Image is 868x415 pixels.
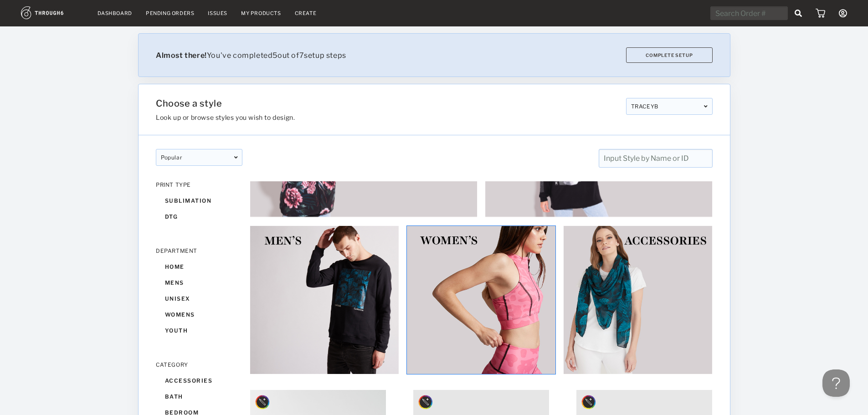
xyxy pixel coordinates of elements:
[156,51,207,60] b: Almost there!
[710,6,788,20] input: Search Order #
[156,307,242,323] div: womens
[626,98,712,115] div: TRACEYB
[156,193,242,209] div: sublimation
[156,113,619,121] h3: Look up or browse styles you wish to design.
[21,6,84,19] img: logo.1c10ca64.svg
[626,47,712,63] button: Complete Setup
[156,247,242,254] div: DEPARTMENT
[156,51,346,60] span: You've completed 5 out of 7 setup steps
[156,98,619,109] h1: Choose a style
[156,259,242,275] div: home
[156,181,242,188] div: PRINT TYPE
[208,10,227,16] a: Issues
[255,395,270,410] img: style_designer_badgeMockup.svg
[98,10,132,16] a: Dashboard
[156,323,242,338] div: youth
[406,225,556,375] img: b885dc43-4427-4fb9-87dd-0f776fe79185.jpg
[156,389,242,405] div: bath
[563,225,713,375] img: 1a4a84dd-fa74-4cbf-a7e7-fd3c0281d19c.jpg
[156,275,242,291] div: mens
[581,395,596,410] img: style_designer_badgeMockup.svg
[418,395,433,410] img: style_designer_badgeMockup.svg
[156,361,242,368] div: CATEGORY
[250,225,399,375] img: 0ffe952d-58dc-476c-8a0e-7eab160e7a7d.jpg
[156,209,242,225] div: dtg
[816,9,825,18] img: icon_cart.dab5cea1.svg
[156,373,242,389] div: accessories
[156,149,242,166] div: popular
[146,10,194,16] a: Pending Orders
[598,149,712,168] input: Input Style by Name or ID
[822,369,850,397] iframe: Toggle Customer Support
[156,291,242,307] div: unisex
[241,10,281,16] a: My Products
[295,10,317,16] a: Create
